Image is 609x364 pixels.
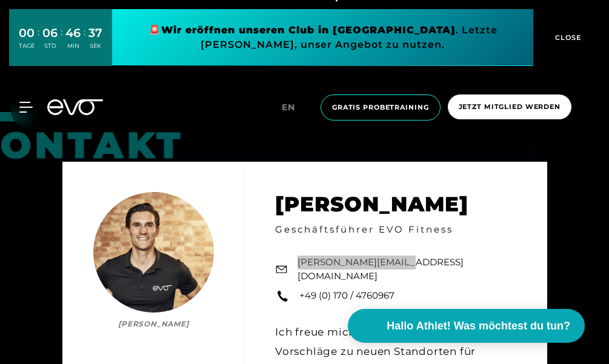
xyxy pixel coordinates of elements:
div: : [38,25,39,58]
span: en [282,102,295,113]
a: Jetzt Mitglied werden [444,94,575,121]
div: TAGE [19,42,35,50]
button: Hallo Athlet! Was möchtest du tun? [348,309,585,343]
div: 00 [19,24,35,42]
div: : [84,25,85,58]
span: Jetzt Mitglied werden [459,102,561,112]
a: [PERSON_NAME][EMAIL_ADDRESS][DOMAIN_NAME] [298,256,517,283]
a: +49 (0) 170 / 4760967 [299,289,394,303]
div: STD [42,42,58,50]
div: MIN [65,42,81,50]
div: : [61,25,62,58]
div: SEK [88,42,102,50]
span: Hallo Athlet! Was möchtest du tun? [387,318,570,334]
span: Gratis Probetraining [332,102,429,113]
a: Gratis Probetraining [317,94,444,121]
button: CLOSE [533,9,600,66]
div: 37 [88,24,102,42]
div: 06 [42,24,58,42]
span: CLOSE [552,32,582,43]
a: en [282,101,310,114]
div: 46 [65,24,81,42]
